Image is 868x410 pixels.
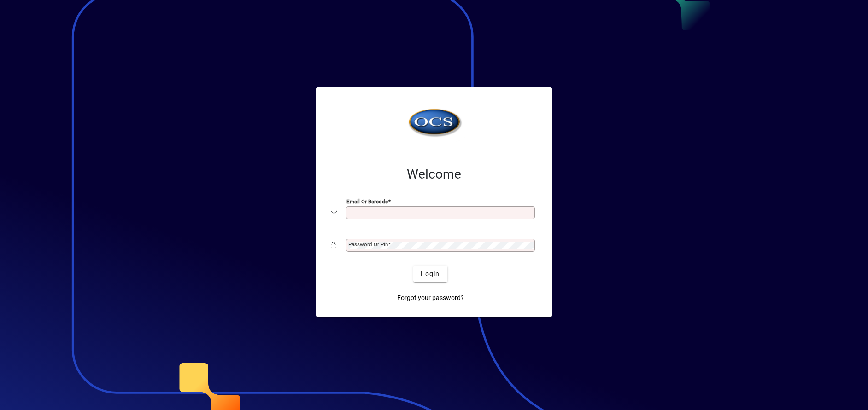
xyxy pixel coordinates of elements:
h2: Welcome [331,167,537,182]
button: Login [413,266,447,282]
mat-label: Password or Pin [348,241,388,248]
mat-label: Email or Barcode [346,198,388,205]
span: Login [421,269,440,279]
span: Forgot your password? [397,293,464,303]
a: Forgot your password? [393,289,468,306]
